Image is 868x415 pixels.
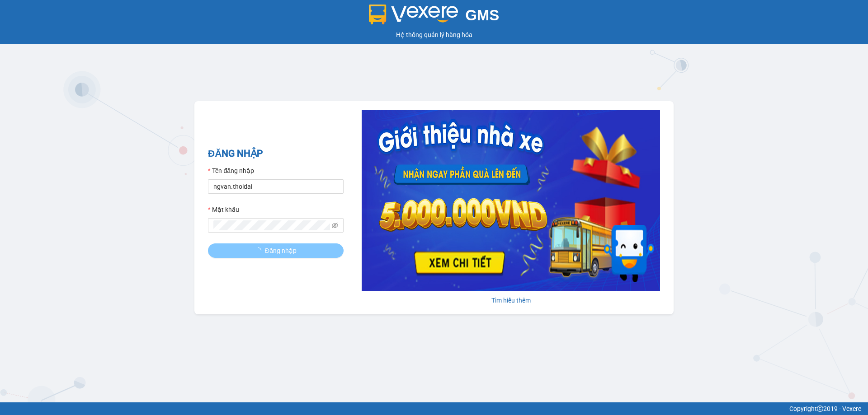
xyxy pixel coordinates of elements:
[208,166,254,176] label: Tên đăng nhập
[208,243,344,258] button: Đăng nhập
[208,179,344,194] input: Tên đăng nhập
[255,247,265,254] span: loading
[332,222,338,228] span: eye-invisible
[213,220,330,230] input: Mật khẩu
[362,295,660,305] div: Tìm hiểu thêm
[208,205,239,214] label: Mật khẩu
[208,146,344,161] h2: ĐĂNG NHẬP
[362,110,660,291] img: banner-0
[465,7,499,23] span: GMS
[369,14,500,21] a: GMS
[265,246,297,256] span: Đăng nhập
[7,404,861,414] div: Copyright 2019 - Vexere
[817,406,823,412] span: copyright
[2,30,866,40] div: Hệ thống quản lý hàng hóa
[369,5,458,24] img: logo 2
